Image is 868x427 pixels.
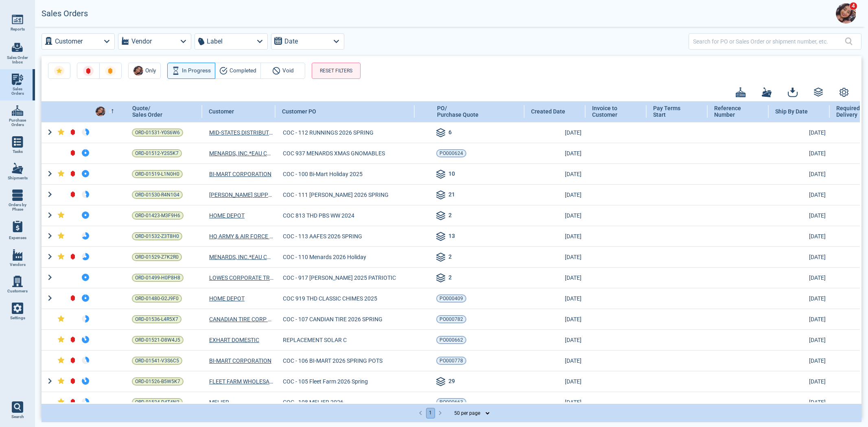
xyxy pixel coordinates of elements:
[12,163,23,174] img: menu_icon
[209,170,271,178] a: BI-MART CORPORATION
[13,149,23,154] span: Tasks
[769,392,830,412] td: [DATE]
[132,336,184,344] a: ORD-01521-D8W4J5
[8,176,28,181] span: Shipments
[775,108,808,115] span: Ship By Date
[135,149,179,157] span: ORD-01512-Y2S5K7
[525,392,586,412] td: [DATE]
[525,309,586,329] td: [DATE]
[209,232,273,240] a: HQ ARMY & AIR FORCE EXCHANGE SERVICE
[55,36,83,47] label: Customer
[132,191,183,199] a: ORD-01530-R4N1G4
[769,205,830,226] td: [DATE]
[849,2,857,10] span: 4
[439,315,463,323] span: PO000782
[132,211,184,220] a: ORD-01423-M3F9H6
[769,246,830,267] td: [DATE]
[135,191,179,199] span: ORD-01530-R4N1G4
[436,357,466,365] a: PO000778
[10,316,25,320] span: Settings
[653,105,693,118] span: Pay Terms Start
[525,143,586,163] td: [DATE]
[12,74,23,85] img: menu_icon
[12,276,23,287] img: menu_icon
[135,253,179,261] span: ORD-01529-Z7K2R0
[525,163,586,184] td: [DATE]
[131,36,152,47] label: Vendor
[12,136,23,148] img: menu_icon
[769,288,830,309] td: [DATE]
[525,329,586,350] td: [DATE]
[128,63,161,79] button: AvatarOnly
[132,170,183,178] a: ORD-01519-L1N0H0
[209,315,273,323] a: CANADIAN TIRE CORP LIMITED
[439,294,463,303] span: PO000409
[769,184,830,205] td: [DATE]
[135,232,179,240] span: ORD-01532-Z3T8H0
[436,294,466,303] a: PO000409
[42,9,88,18] h2: Sales Orders
[7,203,28,212] span: Orders by Phase
[769,163,830,184] td: [DATE]
[283,274,396,282] span: COC - 917 [PERSON_NAME] 2025 PATRIOTIC
[714,105,754,118] span: Reference Number
[209,129,273,137] span: MID-STATES DISTRIBUTING,LLC
[448,190,455,200] span: 21
[439,336,463,344] span: PO000662
[132,398,183,406] a: ORD-01524-D4T4N2
[135,274,180,282] span: ORD-01499-H0P8H8
[209,191,273,199] a: [PERSON_NAME] SUPPLY, INC.
[448,170,455,179] span: 10
[12,303,23,314] img: menu_icon
[133,66,143,76] img: Avatar
[260,63,305,79] button: Void
[448,211,452,221] span: 2
[209,336,259,344] a: EXHART DOMESTIC
[283,315,383,323] span: COC - 107 CANDIAN TIRE 2026 SPRING
[195,33,268,50] button: Label
[132,274,184,282] a: ORD-01499-H0P8H8
[283,149,385,157] span: COC 937 MENARDS XMAS GNOMABLES
[769,226,830,246] td: [DATE]
[135,170,179,178] span: ORD-01519-L1N0H0
[96,107,105,116] img: Avatar
[118,33,191,50] button: Vendor
[209,149,273,157] a: MENARDS, INC.*EAU CLAIRE
[283,253,366,261] span: COC - 110 Menards 2026 Holiday
[525,122,586,143] td: [DATE]
[7,55,28,65] span: Sales Order Inbox
[135,336,180,344] span: ORD-01521-D8W4J5
[12,14,23,25] img: menu_icon
[283,398,343,406] span: COC - 108 MEIJER 2026
[448,232,455,242] span: 13
[209,294,245,303] a: HOME DEPOT
[312,63,361,79] button: RESET FILTERS
[283,294,377,303] span: COC 919 THD CLASSIC CHIMES 2025
[283,129,374,137] span: COC - 112 RUNNINGS 2026 SPRING
[209,377,273,386] a: FLEET FARM WHOLESALE
[448,377,455,387] span: 29
[135,129,180,137] span: ORD-01531-Y0S6W6
[525,184,586,205] td: [DATE]
[209,253,273,261] span: MENARDS, INC.*EAU CLAIRE
[135,398,179,406] span: ORD-01524-D4T4N2
[283,377,368,386] span: COC - 105 Fleet Farm 2026 Spring
[448,273,452,283] span: 2
[769,350,830,371] td: [DATE]
[132,377,184,386] a: ORD-01526-B5W5K7
[135,357,179,365] span: ORD-01541-V3S6C5
[439,149,463,157] span: PO000624
[448,128,452,138] span: 6
[271,33,344,50] button: Date
[209,274,273,282] a: LOWES CORPORATE TRADE PAYABLES
[209,357,271,365] a: BI-MART CORPORATION
[132,315,181,323] a: ORD-01536-L4R5X7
